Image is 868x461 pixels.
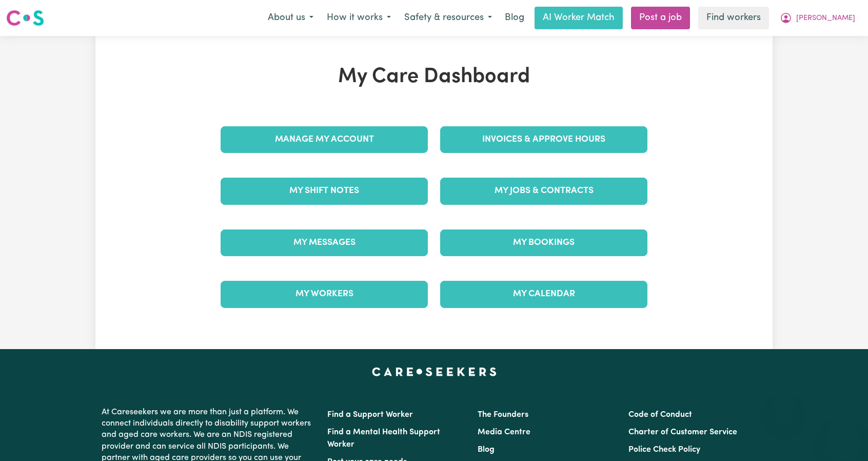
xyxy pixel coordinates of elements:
a: Blog [499,7,530,29]
a: Code of Conduct [628,411,692,419]
a: Find a Mental Health Support Worker [327,428,440,449]
a: Media Centre [478,428,530,436]
iframe: Close message [774,395,794,416]
a: Careseekers home page [372,368,497,376]
iframe: Button to launch messaging window [827,420,860,453]
a: My Jobs & Contracts [440,178,647,204]
a: Manage My Account [221,126,428,153]
a: My Calendar [440,281,647,308]
a: My Workers [221,281,428,308]
a: Find a Support Worker [327,411,413,419]
a: The Founders [478,411,528,419]
a: Blog [478,446,495,454]
a: My Messages [221,229,428,256]
a: Find workers [698,7,769,29]
img: Careseekers logo [6,9,44,27]
h1: My Care Dashboard [214,65,654,89]
a: Charter of Customer Service [628,428,737,436]
a: AI Worker Match [535,7,623,29]
a: Police Check Policy [628,446,700,454]
a: My Bookings [440,229,647,256]
a: Careseekers logo [6,6,44,30]
a: Invoices & Approve Hours [440,126,647,153]
a: My Shift Notes [221,178,428,204]
span: [PERSON_NAME] [796,13,855,24]
button: About us [261,7,320,29]
button: Safety & resources [398,7,499,29]
button: My Account [773,7,862,29]
a: Post a job [631,7,690,29]
button: How it works [320,7,398,29]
